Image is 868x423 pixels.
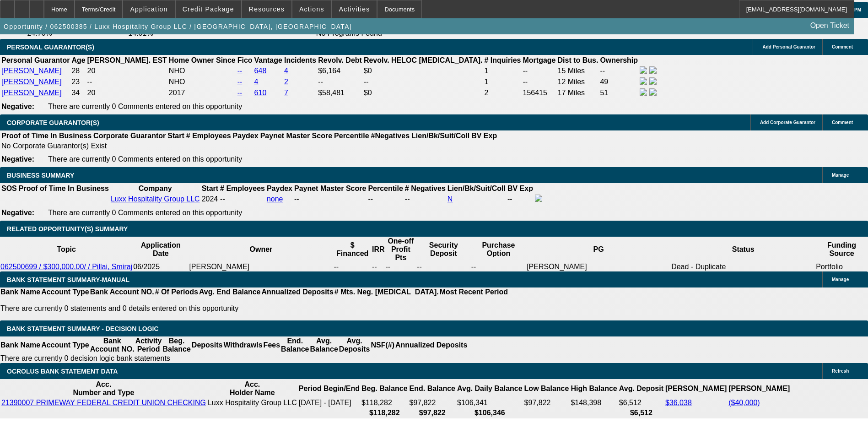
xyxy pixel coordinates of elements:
td: 06/2025 [133,262,189,271]
span: Add Corporate Guarantor [760,120,815,125]
button: Credit Package [176,0,241,18]
a: 4 [284,67,288,75]
a: -- [237,67,243,75]
td: NHO [168,66,236,76]
a: [PERSON_NAME] [1,89,62,97]
img: linkedin-icon.png [649,66,657,74]
td: -- [333,262,372,271]
b: Company [139,184,172,192]
th: Fees [263,336,280,354]
td: No Corporate Guarantor(s) Exist [1,141,501,151]
th: Bank Account NO. [90,287,155,297]
th: Beg. Balance [162,336,191,354]
td: -- [318,77,362,87]
td: -- [416,262,471,271]
th: $106,346 [457,408,523,418]
td: -- [87,77,167,87]
td: 20 [87,66,167,76]
td: [DATE] - [DATE] [298,398,360,407]
p: There are currently 0 statements and 0 details entered on this opportunity [0,304,508,313]
a: Open Ticket [807,18,853,33]
th: End. Balance [409,380,456,397]
a: 648 [254,67,267,75]
th: Beg. Balance [361,380,408,397]
span: BUSINESS SUMMARY [7,172,74,179]
a: 7 [284,89,288,97]
b: # Employees [186,132,231,140]
a: ($40,000) [728,399,760,407]
button: Resources [242,0,291,18]
b: Dist to Bus. [558,56,598,64]
th: Account Type [41,336,90,354]
th: Proof of Time In Business [18,184,109,193]
th: Avg. Deposit [619,380,664,397]
th: Avg. End Balance [199,287,261,297]
span: -- [220,195,225,203]
td: NHO [168,77,236,87]
b: #Negatives [371,132,410,140]
b: Percentile [368,184,403,192]
b: Incidents [284,56,316,64]
span: OCROLUS BANK STATEMENT DATA [7,368,118,375]
b: Ownership [600,56,638,64]
b: [PERSON_NAME]. EST [87,56,167,64]
a: [PERSON_NAME] [1,78,62,86]
th: Avg. Daily Balance [457,380,523,397]
b: Negative: [1,103,34,110]
span: PERSONAL GUARANTOR(S) [7,43,94,51]
img: facebook-icon.png [535,195,542,202]
a: 610 [254,89,267,97]
td: 2024 [201,194,219,204]
img: linkedin-icon.png [649,88,657,96]
div: -- [405,195,446,203]
th: Most Recent Period [439,287,508,297]
a: [PERSON_NAME] [1,67,62,75]
b: Age [71,56,85,64]
b: Corporate Guarantor [93,132,166,140]
span: There are currently 0 Comments entered on this opportunity [48,209,242,217]
td: 49 [599,77,638,87]
td: -- [471,262,526,271]
td: 51 [599,88,638,98]
th: $ Financed [333,237,372,262]
td: $0 [363,66,483,76]
th: Withdrawls [223,336,263,354]
td: $6,164 [318,66,362,76]
b: Vantage [254,56,282,64]
th: One-off Profit Pts [385,237,417,262]
img: linkedin-icon.png [649,77,657,85]
a: N [447,195,453,203]
a: Luxx Hospitality Group LLC [111,195,200,203]
b: Fico [237,56,253,64]
th: Purchase Option [471,237,526,262]
th: Account Type [41,287,90,297]
span: There are currently 0 Comments entered on this opportunity [48,155,242,163]
th: Funding Source [815,237,868,262]
td: $58,481 [318,88,362,98]
th: $118,282 [361,408,408,418]
td: 1 [484,77,521,87]
th: Acc. Number and Type [1,380,206,397]
div: -- [294,195,366,203]
td: $97,822 [409,398,456,407]
th: End. Balance [280,336,309,354]
a: 21390007 PRIMEWAY FEDERAL CREDIT UNION CHECKING [1,399,206,407]
b: Paynet Master Score [294,184,366,192]
img: facebook-icon.png [640,66,647,74]
th: Annualized Deposits [395,336,468,354]
span: Application [130,5,167,13]
a: -- [237,78,243,86]
b: Mortgage [523,56,556,64]
a: $36,038 [665,399,692,407]
th: # Mts. Neg. [MEDICAL_DATA]. [334,287,439,297]
th: # Of Periods [155,287,199,297]
th: Deposits [191,336,223,354]
th: Annualized Deposits [261,287,334,297]
th: Avg. Deposits [339,336,371,354]
td: 17 Miles [557,88,599,98]
b: Revolv. Debt [318,56,362,64]
td: 34 [71,88,86,98]
th: Period Begin/End [298,380,360,397]
span: RELATED OPPORTUNITY(S) SUMMARY [7,225,128,233]
a: -- [237,89,243,97]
